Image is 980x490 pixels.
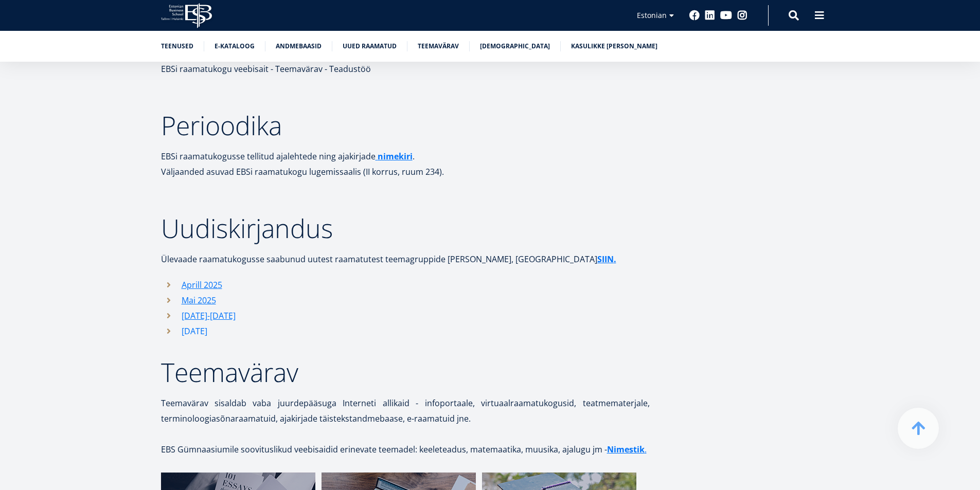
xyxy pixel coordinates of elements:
p: Teemavärav sisaldab vaba juurdepääsuga Interneti allikaid - infoportaale, virtuaalraamatukogusid,... [161,395,650,426]
p: EBSi raamatukogusse tellitud ajalehtede ning ajakirjade . [161,149,650,164]
strong: nimekiri [378,151,413,162]
strong: . [614,253,616,265]
a: . [614,251,616,267]
a: [DATE] [182,323,207,339]
p: Väljaanded asuvad EBSi raamatukogu lugemissaalis (II korrus, ruum 234). [161,164,650,179]
a: Kasulikke [PERSON_NAME] [571,41,657,51]
a: Youtube [720,10,732,21]
h2: Teemavärav [161,359,650,385]
h2: Perioodika [161,113,650,138]
strong: Nimestik [607,444,645,455]
a: Aprill 2025 [182,277,222,293]
a: Teenused [161,41,193,51]
a: Andmebaasid [276,41,322,51]
p: EBS Gümnaasiumile soovituslikud veebisaidid erinevate teemadel: keeleteadus, matemaatika, muusika... [161,442,650,457]
a: nimekiri [378,149,413,164]
a: [DEMOGRAPHIC_DATA] [480,41,550,51]
a: Uued raamatud [343,41,397,51]
a: Teemavärav [418,41,459,51]
a: Linkedin [705,10,715,21]
h2: Uudiskirjandus [161,215,650,241]
a: SIIN [597,251,614,267]
strong: SIIN [597,253,614,265]
a: Instagram [737,10,747,21]
a: Facebook [689,10,700,21]
a: Mai 2025 [182,293,216,308]
a: [DATE]-[DATE] [182,308,236,323]
a: E-kataloog [215,41,255,51]
p: Ülevaade raamatukogusse saabunud uutest raamatutest teemagruppide [PERSON_NAME], [GEOGRAPHIC_DATA] [161,251,650,267]
a: Nimestik. [607,442,647,457]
